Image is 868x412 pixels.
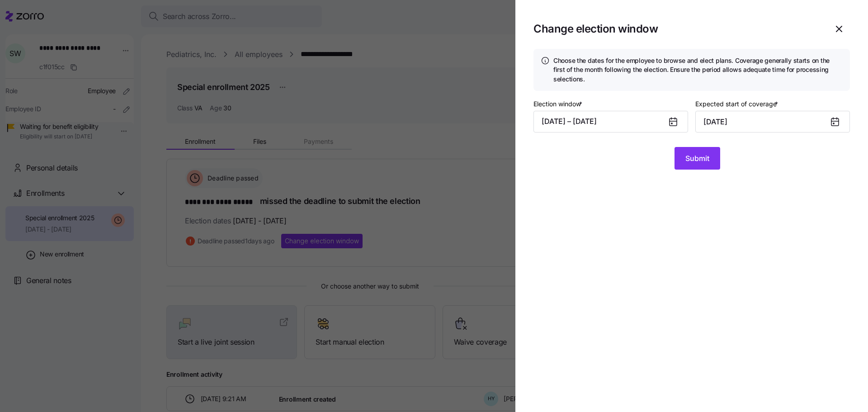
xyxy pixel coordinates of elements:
h1: Change election window [533,22,658,36]
input: MM/DD/YYYY [695,111,850,133]
label: Expected start of coverage [695,99,780,109]
h4: Choose the dates for the employee to browse and elect plans. Coverage generally starts on the fir... [553,56,843,84]
button: [DATE] – [DATE] [533,111,688,133]
label: Election window [533,99,584,109]
button: Submit [675,147,720,170]
span: Submit [685,153,709,164]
